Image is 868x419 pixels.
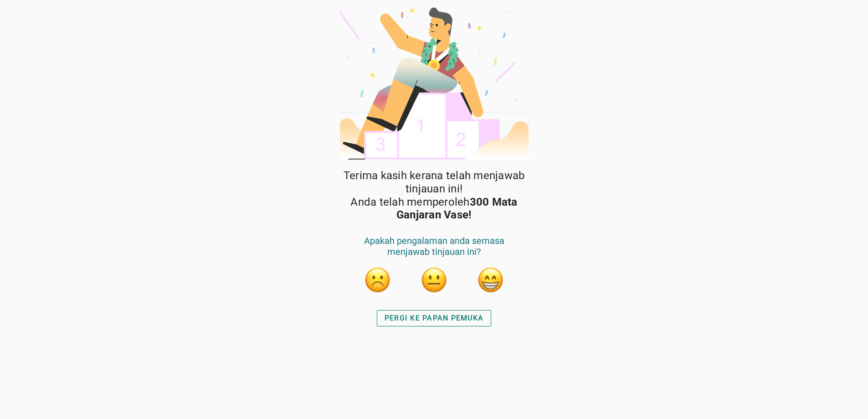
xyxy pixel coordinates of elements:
button: PERGI KE PAPAN PEMUKA [377,310,491,326]
div: Apakah pengalaman anda semasa menjawab tinjauan ini? [349,235,519,266]
span: Anda telah memperoleh [339,196,530,222]
strong: 300 Mata Ganjaran Vase! [396,196,518,222]
div: PERGI KE PAPAN PEMUKA [385,313,483,324]
span: Terima kasih kerana telah menjawab tinjauan ini! [339,169,530,196]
